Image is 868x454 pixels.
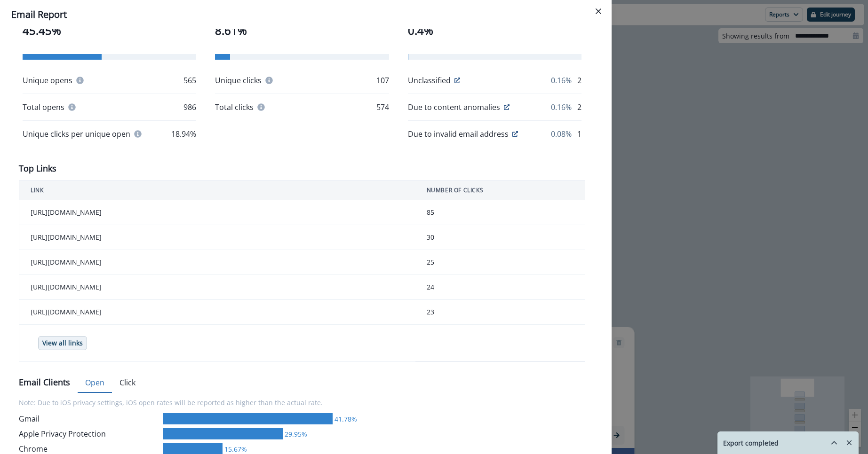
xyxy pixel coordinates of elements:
[577,102,581,113] p: 2
[23,102,64,113] p: Total opens
[376,102,389,113] p: 574
[183,75,196,86] p: 565
[112,373,143,393] button: Click
[551,75,572,86] p: 0.16%
[19,181,415,200] th: LINK
[42,339,83,347] p: View all links
[19,225,415,250] td: [URL][DOMAIN_NAME]
[408,75,451,86] p: Unclassified
[577,75,581,86] p: 2
[183,102,196,113] p: 986
[215,102,254,113] p: Total clicks
[415,200,585,225] td: 85
[23,128,130,140] p: Unique clicks per unique open
[223,444,247,454] div: 15.67%
[19,413,159,424] div: Gmail
[376,75,389,86] p: 107
[78,373,112,393] button: Open
[215,75,262,86] p: Unique clicks
[171,128,196,140] p: 18.94%
[283,429,307,439] div: 29.95%
[819,432,838,454] button: hide-exports
[19,250,415,275] td: [URL][DOMAIN_NAME]
[19,428,159,439] div: Apple Privacy Protection
[19,162,56,175] p: Top Links
[19,300,415,325] td: [URL][DOMAIN_NAME]
[408,102,500,113] p: Due to content anomalies
[577,128,581,140] p: 1
[408,128,509,140] p: Due to invalid email address
[23,75,72,86] p: Unique opens
[19,275,415,300] td: [URL][DOMAIN_NAME]
[408,22,581,39] p: 0.4%
[827,436,842,450] button: hide-exports
[23,22,196,39] p: 45.45%
[19,200,415,225] td: [URL][DOMAIN_NAME]
[415,275,585,300] td: 24
[38,336,87,350] button: View all links
[11,8,600,22] div: Email Report
[415,250,585,275] td: 25
[415,300,585,325] td: 23
[415,181,585,200] th: NUMBER OF CLICKS
[723,438,779,448] p: Export completed
[591,4,606,19] button: Close
[19,392,585,413] p: Note: Due to iOS privacy settings, iOS open rates will be reported as higher than the actual rate.
[842,436,857,450] button: Remove-exports
[551,128,572,140] p: 0.08%
[333,414,357,424] div: 41.78%
[19,376,70,389] p: Email Clients
[415,225,585,250] td: 30
[215,22,389,39] p: 8.61%
[551,102,572,113] p: 0.16%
